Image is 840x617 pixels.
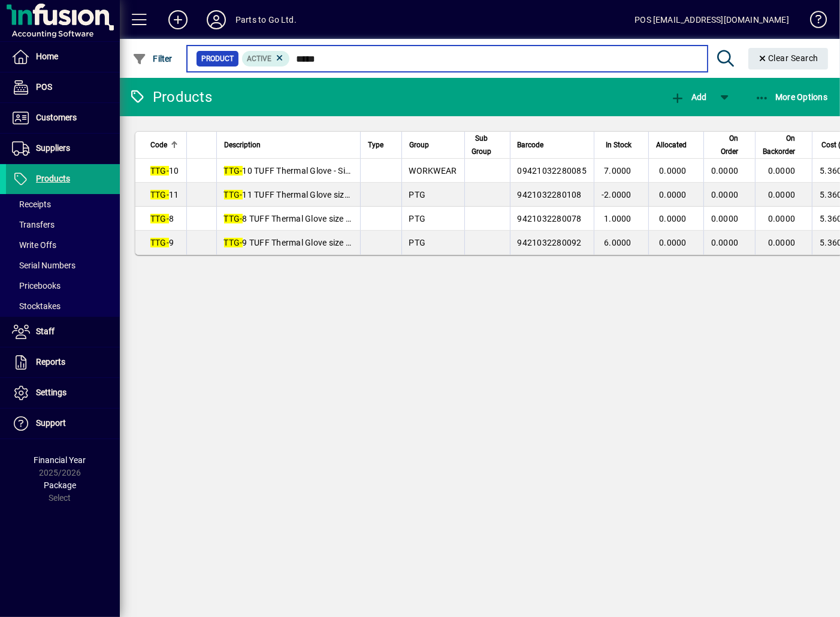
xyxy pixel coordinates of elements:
span: 7.0000 [604,166,631,176]
span: 9 TUFF Thermal Glove size 9/Lge [224,238,369,247]
span: 8 TUFF Thermal Glove size 8/Medium [224,214,386,223]
span: 0.0000 [768,166,796,176]
span: 0.0000 [711,190,739,199]
span: Receipts [12,199,51,209]
div: On Order [711,132,750,158]
span: Filter [132,54,173,63]
a: Customers [6,103,120,133]
span: 9421032280092 [518,238,582,247]
span: WORKWEAR [409,166,457,176]
span: 9421032280108 [518,190,582,199]
span: Pricebooks [12,281,61,291]
div: Code [150,138,179,152]
span: Suppliers [36,143,70,153]
a: Home [6,42,120,72]
span: POS [36,82,52,92]
span: On Backorder [763,132,795,158]
div: Parts to Go Ltd. [235,10,297,29]
div: Sub Group [472,132,503,158]
div: Group [409,138,457,152]
span: 0.0000 [768,238,796,247]
span: Stocktakes [12,301,61,311]
div: Type [368,138,394,152]
span: 11 TUFF Thermal Glove size 11/XX Lge [224,190,392,199]
span: Support [36,418,66,428]
a: Receipts [6,194,120,214]
span: Settings [36,388,67,397]
a: Serial Numbers [6,255,120,276]
span: PTG [409,190,426,199]
span: Write Offs [12,240,56,250]
mat-chip: Activation Status: Active [242,51,290,66]
span: Sub Group [472,132,492,158]
a: Stocktakes [6,296,120,316]
span: PTG [409,238,426,247]
a: Suppliers [6,134,120,164]
button: Add [667,86,709,108]
span: Financial Year [34,455,86,465]
span: PTG [409,214,426,223]
a: Pricebooks [6,276,120,296]
div: On Backorder [763,132,806,158]
span: Barcode [518,138,544,152]
em: TTG- [224,166,243,176]
em: TTG- [224,214,243,223]
button: More Options [752,86,831,108]
a: Transfers [6,214,120,235]
span: Customers [36,113,77,122]
span: Home [36,52,58,61]
span: 10 TUFF Thermal Glove - Sixe 10/XL [224,166,380,176]
button: Filter [129,48,176,69]
div: In Stock [602,138,642,152]
a: Knowledge Base [801,2,825,41]
button: Clear [748,48,829,69]
em: TTG- [150,166,169,176]
a: POS [6,72,120,102]
a: Reports [6,347,120,377]
span: Staff [36,326,55,336]
span: 10 [150,166,179,176]
a: Support [6,409,120,438]
em: TTG- [150,214,169,223]
span: Product [201,53,234,65]
span: In Stock [606,138,631,152]
span: 0.0000 [711,238,739,247]
span: 9421032280078 [518,214,582,223]
button: Add [159,9,197,31]
span: Code [150,138,167,152]
div: Products [129,87,212,107]
span: -2.0000 [602,190,631,199]
span: Type [368,138,383,152]
span: 11 [150,190,179,199]
div: Allocated [656,138,697,152]
em: TTG- [150,190,169,199]
span: Clear Search [758,53,819,63]
button: Profile [197,9,235,31]
span: Package [44,480,76,490]
a: Settings [6,378,120,408]
span: Transfers [12,220,55,229]
em: TTG- [224,190,243,199]
span: Allocated [656,138,687,152]
span: Active [247,55,271,63]
span: Add [670,92,706,102]
span: 8 [150,214,174,223]
a: Write Offs [6,235,120,255]
em: TTG- [224,238,243,247]
span: 9 [150,238,174,247]
span: Group [409,138,429,152]
span: Products [36,174,70,183]
span: Reports [36,357,65,367]
span: More Options [755,92,828,102]
span: 09421032280085 [518,166,587,176]
span: Serial Numbers [12,261,75,270]
span: 0.0000 [659,214,687,223]
div: POS [EMAIL_ADDRESS][DOMAIN_NAME] [634,10,789,29]
span: 0.0000 [659,238,687,247]
span: On Order [711,132,739,158]
div: Description [224,138,353,152]
em: TTG- [150,238,169,247]
span: Description [224,138,261,152]
span: 0.0000 [711,166,739,176]
a: Staff [6,317,120,347]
